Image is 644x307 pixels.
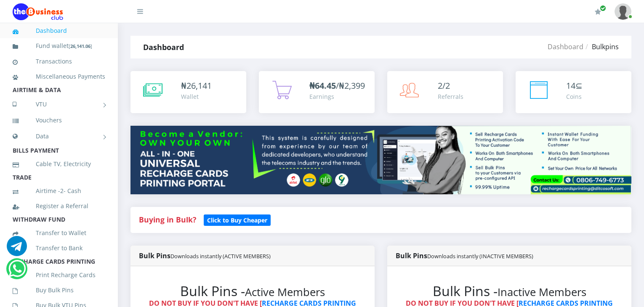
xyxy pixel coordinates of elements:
[13,238,105,258] a: Transfer to Bank
[566,79,583,92] div: ⊆
[396,251,533,260] strong: Bulk Pins
[13,94,105,115] a: VTU
[583,42,619,52] li: Bulkpins
[13,3,63,20] img: Logo
[69,43,92,49] small: [ ]
[13,111,105,130] a: Vouchers
[7,242,27,256] a: Chat for support
[404,283,615,299] h2: Bulk Pins -
[615,3,631,20] img: User
[130,126,631,194] img: multitenant_rcp.png
[13,154,105,174] a: Cable TV, Electricity
[566,92,583,101] div: Coins
[207,216,267,224] b: Click to Buy Cheaper
[13,52,105,71] a: Transactions
[309,80,365,91] span: /₦2,399
[548,42,583,51] a: Dashboard
[186,80,212,91] span: 26,141
[170,252,271,260] small: Downloads instantly (ACTIVE MEMBERS)
[259,71,375,113] a: ₦64.45/₦2,399 Earnings
[595,8,601,15] i: Renew/Upgrade Subscription
[13,196,105,216] a: Register a Referral
[387,71,503,113] a: 2/2 Referrals
[139,251,271,260] strong: Bulk Pins
[130,71,246,113] a: ₦26,141 Wallet
[438,80,450,91] span: 2/2
[309,92,365,101] div: Earnings
[181,79,212,92] div: ₦
[309,80,336,91] b: ₦64.45
[13,67,105,86] a: Miscellaneous Payments
[600,5,606,11] span: Renew/Upgrade Subscription
[143,42,184,52] strong: Dashboard
[139,214,196,225] strong: Buying in Bulk?
[13,223,105,243] a: Transfer to Wallet
[147,283,358,299] h2: Bulk Pins -
[438,92,463,101] div: Referrals
[245,285,325,299] small: Active Members
[70,43,90,49] b: 26,141.06
[427,252,533,260] small: Downloads instantly (INACTIVE MEMBERS)
[13,36,105,56] a: Fund wallet[26,141.06]
[181,92,212,101] div: Wallet
[13,126,105,147] a: Data
[498,285,586,299] small: Inactive Members
[13,265,105,285] a: Print Recharge Cards
[566,80,575,91] span: 14
[13,181,105,201] a: Airtime -2- Cash
[8,265,26,279] a: Chat for support
[13,281,105,300] a: Buy Bulk Pins
[204,214,271,225] a: Click to Buy Cheaper
[13,21,105,40] a: Dashboard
